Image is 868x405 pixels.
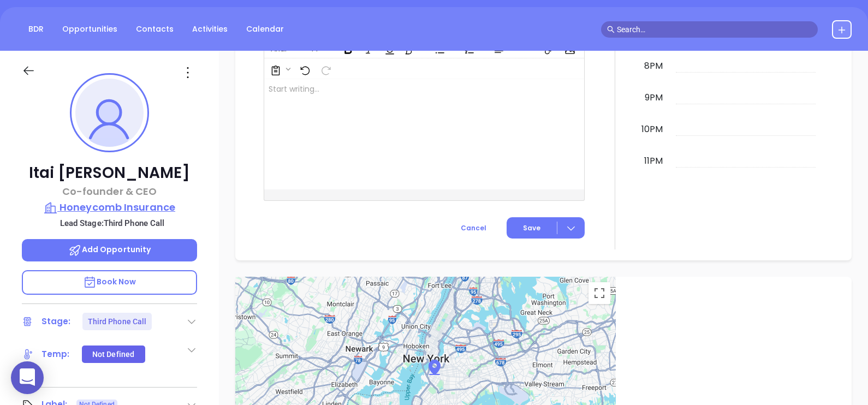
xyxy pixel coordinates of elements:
a: Calendar [240,20,290,38]
input: Search… [617,23,812,35]
p: Itai [PERSON_NAME] [22,163,197,183]
span: Add Opportunity [68,244,151,255]
span: 14 [306,43,324,51]
div: 8pm [642,59,665,73]
a: BDR [22,20,50,38]
a: Opportunities [56,20,124,38]
img: profile-user [75,79,144,147]
a: Activities [186,20,234,38]
span: Redo [315,59,335,78]
span: Book Now [83,276,136,287]
div: Third Phone Call [88,313,147,330]
a: Contacts [129,20,180,38]
div: Not Defined [92,346,134,363]
div: 11pm [642,154,665,168]
a: Honeycomb Insurance [22,200,197,215]
span: Undo [294,59,314,78]
div: Temp: [41,346,70,362]
p: Lead Stage: Third Phone Call [27,216,197,230]
span: Surveys [265,59,293,78]
span: Save [523,223,540,233]
button: Cancel [441,217,507,239]
span: Cancel [461,223,486,233]
span: Arial [265,43,292,51]
div: 10pm [639,123,665,136]
span: search [607,26,615,33]
button: Save [507,217,585,239]
div: Stage: [41,313,71,330]
button: Toggle fullscreen view [588,282,610,304]
p: Co-founder & CEO [22,184,197,199]
div: 9pm [643,91,665,104]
